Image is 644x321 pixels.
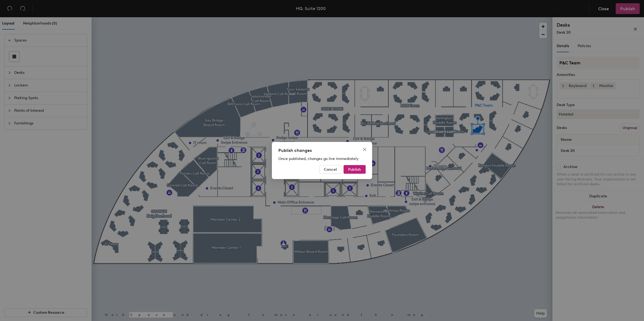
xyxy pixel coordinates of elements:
span: Close [360,147,369,152]
span: Cancel [324,167,337,172]
button: Cancel [319,165,341,174]
span: close [362,147,367,152]
button: Publish [344,165,366,174]
div: Publish changes [278,147,366,154]
span: Once published, changes go live immediately [278,156,359,161]
button: Close [360,145,369,154]
span: Publish [348,167,361,172]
